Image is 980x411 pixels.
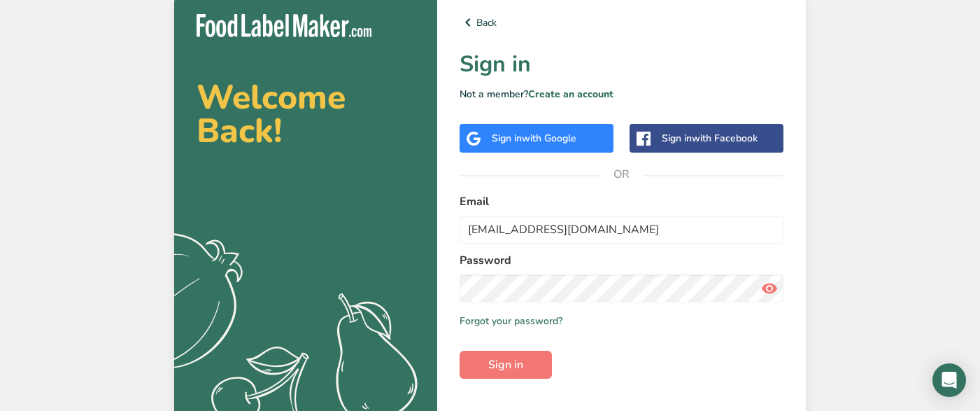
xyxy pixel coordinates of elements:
[460,252,783,269] label: Password
[601,153,643,195] span: OR
[197,14,371,37] img: Food Label Maker
[488,356,523,373] span: Sign in
[460,14,783,31] a: Back
[662,131,758,146] div: Sign in
[460,314,562,328] a: Forgot your password?
[692,132,758,145] span: with Facebook
[460,351,552,379] button: Sign in
[460,193,783,210] label: Email
[528,88,613,101] a: Create an account
[460,216,783,244] input: Enter Your Email
[460,48,783,81] h1: Sign in
[522,132,576,145] span: with Google
[460,87,783,102] p: Not a member?
[932,363,966,397] div: Open Intercom Messenger
[197,81,415,148] h2: Welcome Back!
[492,131,576,146] div: Sign in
